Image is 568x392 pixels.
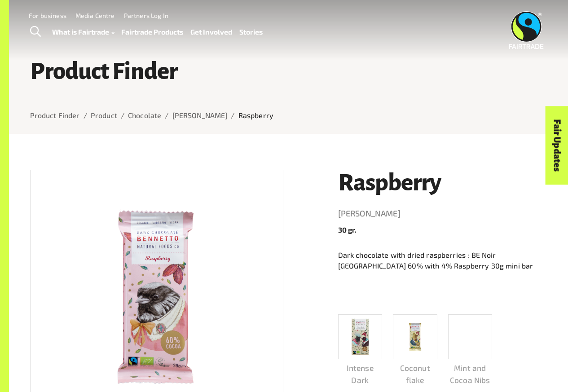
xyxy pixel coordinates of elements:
a: Mint and Cocoa Nibs [448,314,493,386]
img: Fairtrade Australia New Zealand logo [509,11,544,49]
a: [PERSON_NAME] [172,111,228,119]
p: Raspberry [238,110,273,121]
a: Media Centre [75,12,115,19]
li: / [165,110,168,121]
h1: Product Finder [30,58,547,84]
a: Chocolate [128,111,161,119]
li: / [121,110,124,121]
a: For business [29,12,66,19]
li: / [84,110,87,121]
a: Stories [239,26,263,38]
a: Partners Log In [124,12,168,19]
a: Coconut flake [393,314,437,386]
p: Intense Dark [338,362,383,386]
nav: breadcrumb [30,110,547,121]
a: Product Finder [30,111,80,119]
a: Fairtrade Products [121,26,183,38]
a: Get Involved [190,26,232,38]
h1: Raspberry [338,170,547,195]
p: Coconut flake [393,362,437,386]
p: Dark chocolate with dried raspberries : BE Noir [GEOGRAPHIC_DATA] 60% with 4% Raspberry 30g mini bar [338,250,547,271]
p: Mint and Cocoa Nibs [448,362,493,386]
a: [PERSON_NAME] [338,207,547,221]
a: What is Fairtrade [52,26,114,38]
a: Intense Dark [338,314,383,386]
a: Product [91,111,117,119]
li: / [231,110,234,121]
p: 30 gr. [338,225,547,235]
a: Toggle Search [24,21,46,43]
